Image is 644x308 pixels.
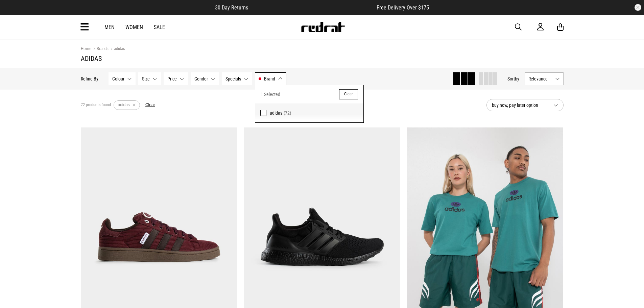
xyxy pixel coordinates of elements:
[262,4,363,11] iframe: Customer reviews powered by Trustpilot
[5,3,26,23] button: Open LiveChat chat widget
[109,72,136,85] button: Colour
[339,89,358,99] button: Clear
[515,76,519,81] span: by
[130,100,138,110] button: Remove filter
[215,4,248,11] span: 30 Day Returns
[118,102,130,107] span: adidas
[222,72,252,85] button: Specials
[255,85,364,123] div: Brand
[81,54,564,63] h1: adidas
[154,24,165,30] a: Sale
[191,72,219,85] button: Gender
[91,46,109,52] a: Brands
[167,76,177,81] span: Price
[81,102,111,108] span: 72 products found
[164,72,188,85] button: Price
[125,24,143,30] a: Women
[284,110,291,116] span: (72)
[525,72,564,85] button: Relevance
[81,76,98,81] p: Refine By
[377,4,429,11] span: Free Delivery Over $175
[109,46,125,52] a: adidas
[507,75,519,83] button: Sortby
[194,76,208,81] span: Gender
[270,110,282,116] span: adidas
[81,46,91,51] a: Home
[138,72,161,85] button: Size
[261,90,280,98] span: 1 Selected
[486,99,564,111] button: buy now, pay later option
[528,76,552,81] span: Relevance
[255,72,286,85] button: Brand
[492,101,548,109] span: buy now, pay later option
[142,76,150,81] span: Size
[264,76,275,81] span: Brand
[112,76,124,81] span: Colour
[104,24,115,30] a: Men
[225,76,241,81] span: Specials
[301,22,345,32] img: Redrat logo
[145,102,155,108] button: Clear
